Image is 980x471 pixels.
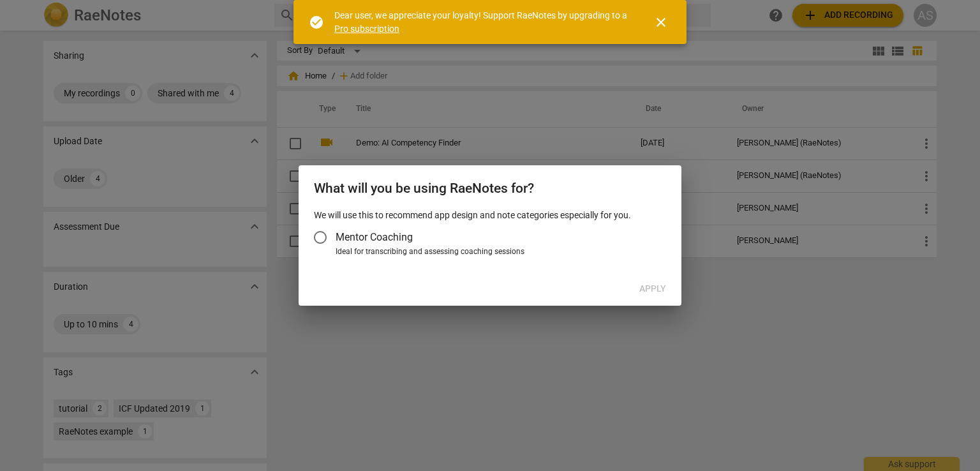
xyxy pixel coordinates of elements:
a: Pro subscription [334,24,399,34]
span: close [653,15,669,30]
div: Account type [314,222,666,258]
button: Close [646,7,676,38]
span: Mentor Coaching [336,230,413,244]
span: check_circle [309,15,324,30]
p: We will use this to recommend app design and note categories especially for you. [314,209,666,222]
div: Ideal for transcribing and assessing coaching sessions [336,246,662,258]
div: Dear user, we appreciate your loyalty! Support RaeNotes by upgrading to a [334,9,630,35]
h2: What will you be using RaeNotes for? [314,181,666,197]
